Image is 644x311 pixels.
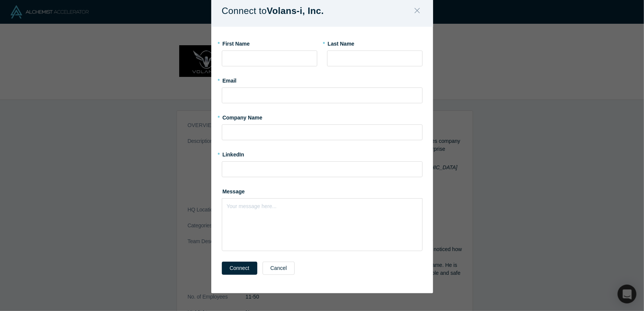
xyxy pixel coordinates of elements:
div: rdw-editor [227,201,418,209]
button: Cancel [263,262,295,275]
label: Company Name [222,111,423,122]
button: Connect [222,262,257,275]
label: Email [222,74,423,85]
b: Volans-i, Inc. [267,6,324,16]
h1: Connect to [222,3,337,19]
label: Message [222,185,423,196]
label: Last Name [327,37,423,48]
button: Close [409,3,425,19]
label: LinkedIn [222,148,244,159]
div: rdw-wrapper [222,198,423,251]
label: First Name [222,37,317,48]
